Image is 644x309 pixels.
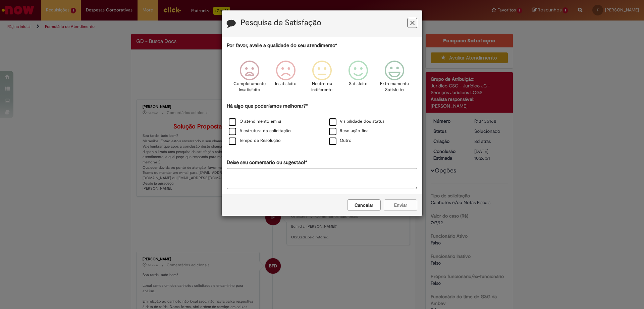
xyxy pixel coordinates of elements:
label: Pesquisa de Satisfação [240,18,321,27]
button: Cancelar [347,199,381,211]
p: Completamente Insatisfeito [233,81,266,93]
label: Resolução final [329,128,370,134]
label: Por favor, avalie a qualidade do seu atendimento* [227,42,337,49]
div: Há algo que poderíamos melhorar?* [227,103,417,146]
div: Completamente Insatisfeito [232,55,266,102]
div: Insatisfeito [269,55,303,102]
label: Tempo de Resolução [229,138,281,144]
label: A estrutura da solicitação [229,128,291,134]
label: Outro [329,138,352,144]
p: Satisfeito [349,81,368,87]
p: Neutro ou indiferente [310,81,334,93]
label: O atendimento em si [229,118,281,125]
p: Extremamente Satisfeito [380,81,409,93]
label: Deixe seu comentário ou sugestão!* [227,159,307,166]
div: Neutro ou indiferente [305,55,339,102]
p: Insatisfeito [275,81,297,87]
div: Satisfeito [341,55,375,102]
div: Extremamente Satisfeito [377,55,412,102]
label: Visibilidade dos status [329,118,384,125]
